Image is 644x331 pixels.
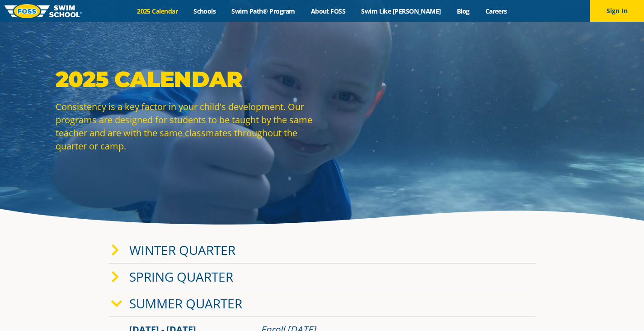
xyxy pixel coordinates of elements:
strong: 2025 Calendar [56,66,242,92]
a: Swim Like [PERSON_NAME] [353,7,449,15]
a: About FOSS [303,7,353,15]
a: Winter Quarter [129,241,235,259]
a: Careers [477,7,515,15]
a: Blog [449,7,477,15]
a: 2025 Calendar [129,7,186,15]
a: Summer Quarter [129,295,242,312]
img: FOSS Swim School Logo [5,4,82,18]
p: Consistency is a key factor in your child's development. Our programs are designed for students t... [56,100,318,153]
a: Schools [186,7,224,15]
a: Swim Path® Program [224,7,303,15]
a: Spring Quarter [129,268,233,285]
